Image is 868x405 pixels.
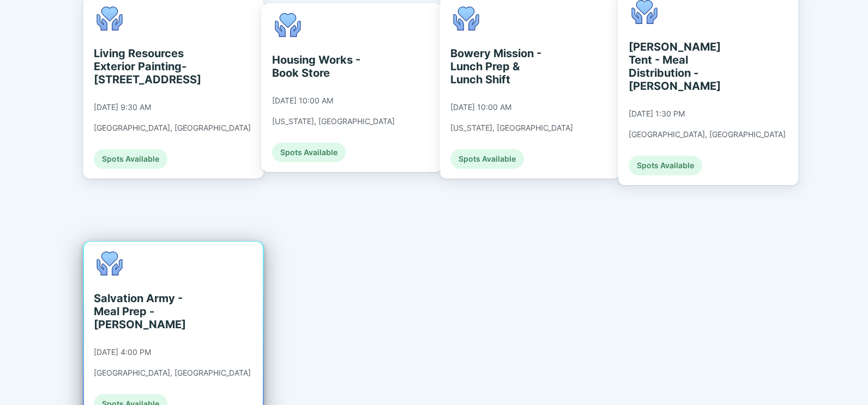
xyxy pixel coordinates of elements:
[450,149,524,169] div: Spots Available
[94,347,151,357] div: [DATE] 4:00 PM
[629,40,728,93] div: [PERSON_NAME] Tent - Meal Distribution - [PERSON_NAME]
[272,96,333,106] div: [DATE] 10:00 AM
[450,102,511,112] div: [DATE] 10:00 AM
[94,102,151,112] div: [DATE] 9:30 AM
[272,116,395,126] div: [US_STATE], [GEOGRAPHIC_DATA]
[272,53,372,79] div: Housing Works - Book Store
[94,292,194,331] div: Salvation Army - Meal Prep - [PERSON_NAME]
[94,368,251,378] div: [GEOGRAPHIC_DATA], [GEOGRAPHIC_DATA]
[629,156,702,175] div: Spots Available
[450,47,550,86] div: Bowery Mission - Lunch Prep & Lunch Shift
[272,143,346,162] div: Spots Available
[629,130,786,139] div: [GEOGRAPHIC_DATA], [GEOGRAPHIC_DATA]
[629,109,685,119] div: [DATE] 1:30 PM
[94,47,194,86] div: Living Resources Exterior Painting- [STREET_ADDRESS]
[450,123,573,133] div: [US_STATE], [GEOGRAPHIC_DATA]
[94,149,167,169] div: Spots Available
[94,123,251,133] div: [GEOGRAPHIC_DATA], [GEOGRAPHIC_DATA]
